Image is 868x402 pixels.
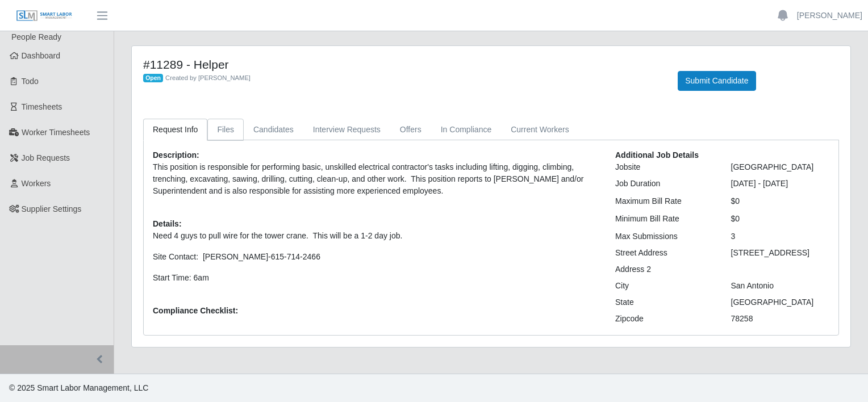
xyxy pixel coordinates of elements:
[607,280,723,292] div: City
[22,179,51,188] span: Workers
[607,296,723,308] div: State
[723,161,838,173] div: [GEOGRAPHIC_DATA]
[678,71,756,91] button: Submit Candidate
[153,251,598,263] p: Site Contact: [PERSON_NAME]-615-714-2466
[143,57,661,72] h4: #11289 - Helper
[723,195,838,207] div: $0
[723,178,838,190] div: [DATE] - [DATE]
[153,219,182,228] b: Details:
[431,119,502,141] a: In Compliance
[165,74,251,81] span: Created by [PERSON_NAME]
[22,77,39,86] span: Todo
[22,153,70,162] span: Job Requests
[143,74,163,83] span: Open
[22,51,61,60] span: Dashboard
[153,306,238,315] b: Compliance Checklist:
[153,150,199,160] b: Description:
[143,119,207,141] a: Request Info
[207,119,244,141] a: Files
[153,230,598,242] p: Need 4 guys to pull wire for the tower crane. This will be a 1-2 day job.
[607,313,723,325] div: Zipcode
[607,231,723,242] div: Max Submissions
[22,102,62,111] span: Timesheets
[723,313,838,325] div: 78258
[11,32,61,41] span: People Ready
[723,296,838,308] div: [GEOGRAPHIC_DATA]
[501,119,578,141] a: Current Workers
[607,195,723,207] div: Maximum Bill Rate
[607,161,723,173] div: Jobsite
[303,119,390,141] a: Interview Requests
[244,119,303,141] a: Candidates
[390,119,431,141] a: Offers
[607,263,723,275] div: Address 2
[22,128,90,137] span: Worker Timesheets
[723,213,838,225] div: $0
[607,178,723,190] div: Job Duration
[22,204,82,213] span: Supplier Settings
[723,247,838,259] div: [STREET_ADDRESS]
[16,10,73,22] img: SLM Logo
[607,247,723,259] div: Street Address
[153,161,598,197] p: This position is responsible for performing basic, unskilled electrical contractor's tasks includ...
[797,10,862,22] a: [PERSON_NAME]
[153,272,598,284] p: Start Time: 6am
[607,213,723,225] div: Minimum Bill Rate
[615,150,699,160] b: Additional Job Details
[723,280,838,292] div: San Antonio
[9,383,148,392] span: © 2025 Smart Labor Management, LLC
[723,231,838,242] div: 3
